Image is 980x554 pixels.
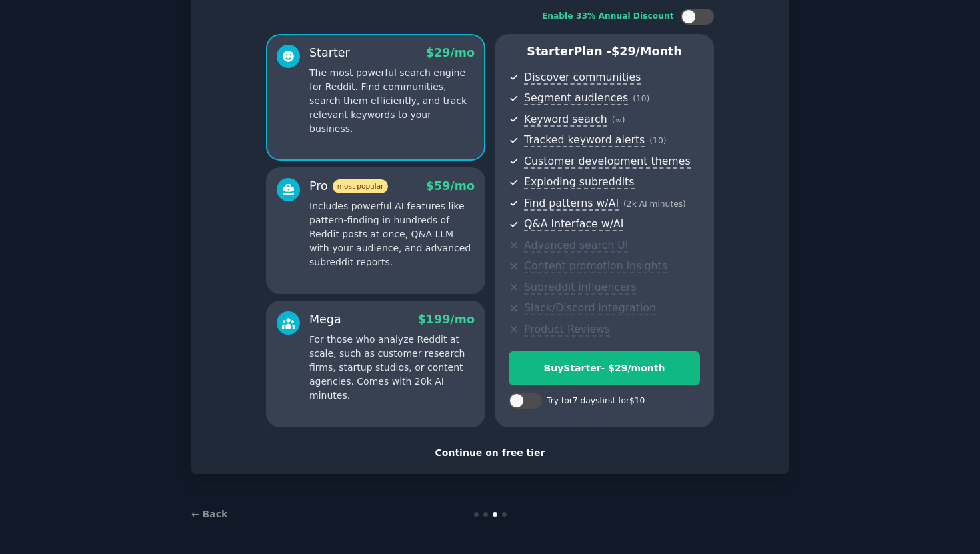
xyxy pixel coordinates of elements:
[426,179,475,193] span: $ 59 /mo
[649,136,666,145] span: ( 10 )
[509,351,700,385] button: BuyStarter- $29/month
[524,71,641,85] span: Discover communities
[309,311,341,328] div: Mega
[426,46,475,59] span: $ 29 /mo
[524,113,607,127] span: Keyword search
[524,239,628,253] span: Advanced search UI
[542,11,674,23] div: Enable 33% Annual Discount
[309,45,350,61] div: Starter
[309,333,475,403] p: For those who analyze Reddit at scale, such as customer research firms, startup studios, or conte...
[509,361,699,375] div: Buy Starter - $ 29 /month
[524,133,645,147] span: Tracked keyword alerts
[524,197,619,211] span: Find patterns w/AI
[524,301,656,315] span: Slack/Discord integration
[524,217,623,231] span: Q&A interface w/AI
[309,199,475,269] p: Includes powerful AI features like pattern-finding in hundreds of Reddit posts at once, Q&A LLM w...
[524,91,628,105] span: Segment audiences
[524,175,634,189] span: Exploding subreddits
[309,66,475,136] p: The most powerful search engine for Reddit. Find communities, search them efficiently, and track ...
[205,446,775,460] div: Continue on free tier
[418,313,475,326] span: $ 199 /mo
[611,45,682,58] span: $ 29 /month
[509,43,700,60] p: Starter Plan -
[524,323,610,337] span: Product Reviews
[524,281,636,295] span: Subreddit influencers
[633,94,649,103] span: ( 10 )
[333,179,389,193] span: most popular
[524,155,691,169] span: Customer development themes
[612,115,625,125] span: ( ∞ )
[524,259,667,273] span: Content promotion insights
[623,199,686,209] span: ( 2k AI minutes )
[547,395,645,407] div: Try for 7 days first for $10
[309,178,388,195] div: Pro
[191,509,227,519] a: ← Back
